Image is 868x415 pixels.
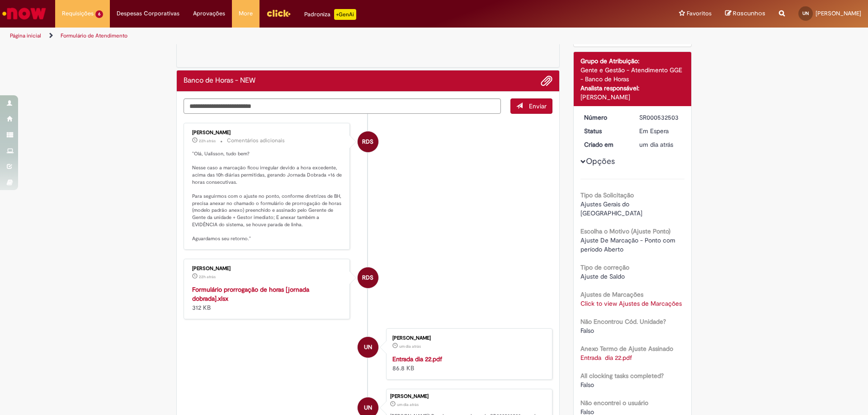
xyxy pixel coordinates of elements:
[580,263,629,271] b: Tipo de correção
[510,98,552,114] button: Enviar
[580,236,677,253] span: Ajuste De Marcação - Ponto com período Aberto
[61,32,127,39] a: Formulário de Atendimento
[192,130,343,135] div: [PERSON_NAME]
[184,77,255,85] h2: Banco de Horas - NEW Histórico de tíquete
[199,274,216,280] time: 26/08/2025 16:27:26
[580,345,673,353] b: Anexo Termo de Ajuste Assinado
[816,9,861,17] span: [PERSON_NAME]
[193,9,225,18] span: Aprovações
[687,9,712,18] span: Favoritos
[199,274,216,280] span: 22h atrás
[358,337,378,358] div: Ualisson Dos Santos Nascimento
[362,131,373,153] span: RDS
[1,5,47,23] img: ServiceNow
[639,113,681,122] div: SR000532503
[399,344,421,349] time: 26/08/2025 07:57:23
[362,267,373,289] span: RDS
[334,9,356,20] p: +GenAi
[580,84,685,93] div: Analista responsável:
[397,402,419,407] span: um dia atrás
[577,140,633,149] dt: Criado em
[639,140,673,149] span: um dia atrás
[639,140,673,149] time: 26/08/2025 07:58:14
[725,9,765,18] a: Rascunhos
[392,355,442,363] a: Entrada dia 22.pdf
[580,372,664,380] b: All clocking tasks completed?
[199,138,216,144] span: 22h atrás
[192,285,343,312] div: 312 KB
[227,137,285,145] small: Comentários adicionais
[364,336,372,358] span: UN
[184,98,501,114] textarea: Digite sua mensagem aqui...
[192,266,343,271] div: [PERSON_NAME]
[392,354,543,373] div: 86.8 KB
[580,272,625,280] span: Ajuste de Saldo
[580,326,594,335] span: Falso
[580,354,632,362] a: Download de Entrada dia 22.pdf
[639,126,681,135] div: Em Espera
[580,191,634,199] b: Tipo da Solicitação
[580,317,666,326] b: Não Encontrou Cód. Unidade?
[580,227,670,235] b: Escolha o Motivo (Ajuste Ponto)
[577,126,633,135] dt: Status
[192,150,343,242] p: "Olá, Ualisson, tudo bem? Nesse caso a marcação ficou irregular devido a hora excedente, acima da...
[399,344,421,349] span: um dia atrás
[358,131,378,152] div: Raquel De Souza
[577,113,633,122] dt: Número
[802,10,809,16] span: UN
[95,10,103,18] span: 6
[358,267,378,288] div: Raquel De Souza
[239,9,253,18] span: More
[580,381,594,389] span: Falso
[580,290,643,298] b: Ajustes de Marcações
[580,399,648,407] b: Não encontrei o usuário
[192,285,309,303] a: Formulário prorrogação de horas [jornada dobrada].xlsx
[580,65,685,84] div: Gente e Gestão - Atendimento GGE - Banco de Horas
[390,394,547,399] div: [PERSON_NAME]
[580,93,685,102] div: [PERSON_NAME]
[733,9,765,18] span: Rascunhos
[580,200,642,217] span: Ajustes Gerais do [GEOGRAPHIC_DATA]
[397,402,419,407] time: 26/08/2025 07:58:14
[304,9,356,20] div: Padroniza
[7,28,572,44] ul: Trilhas de página
[541,75,552,87] button: Adicionar anexos
[199,138,216,144] time: 26/08/2025 16:27:40
[117,9,179,18] span: Despesas Corporativas
[62,9,94,18] span: Requisições
[580,56,685,65] div: Grupo de Atribuição:
[529,102,547,110] span: Enviar
[580,299,682,308] a: Click to view Ajustes de Marcações
[639,140,681,149] div: 26/08/2025 07:58:14
[392,336,543,341] div: [PERSON_NAME]
[10,32,41,39] a: Página inicial
[266,6,291,20] img: click_logo_yellow_360x200.png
